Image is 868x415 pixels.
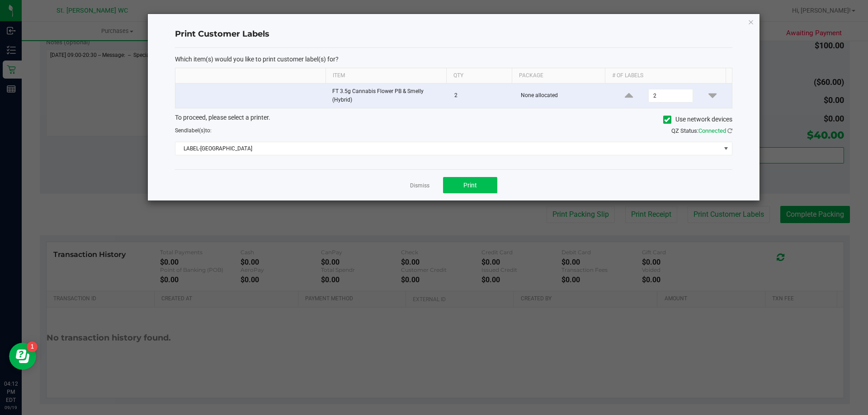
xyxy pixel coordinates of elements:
[463,182,477,189] span: Print
[663,115,732,124] label: Use network devices
[27,341,38,352] iframe: Resource center unread badge
[671,127,732,134] span: QZ Status:
[175,28,732,40] h4: Print Customer Labels
[515,84,610,108] td: None allocated
[187,127,205,134] span: label(s)
[9,343,36,370] iframe: Resource center
[410,182,429,190] a: Dismiss
[327,84,449,108] td: FT 3.5g Cannabis Flower PB & Smelly (Hybrid)
[175,127,212,134] span: Send to:
[449,84,515,108] td: 2
[443,177,497,193] button: Print
[325,68,446,84] th: Item
[175,55,732,63] p: Which item(s) would you like to print customer label(s) for?
[446,68,512,84] th: Qty
[168,113,739,126] div: To proceed, please select a printer.
[605,68,726,84] th: # of labels
[175,142,721,155] span: LABEL-[GEOGRAPHIC_DATA]
[512,68,605,84] th: Package
[698,127,726,134] span: Connected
